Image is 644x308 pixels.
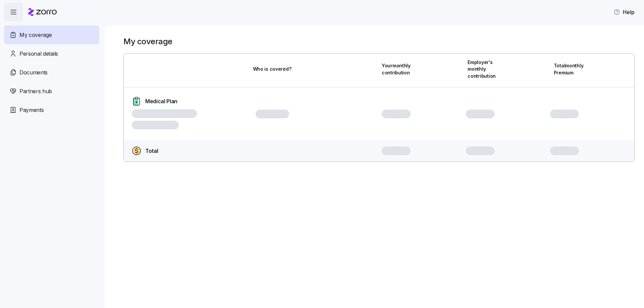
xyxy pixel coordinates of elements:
h1: My coverage [123,36,172,47]
button: Help [608,5,640,19]
span: Who is covered? [253,66,291,72]
span: Total monthly Premium [554,62,591,76]
span: Personal details [19,50,58,58]
span: Employer's monthly contribution [468,59,505,79]
a: Documents [4,63,99,82]
a: Payments [4,101,99,119]
span: Documents [19,68,48,77]
span: My coverage [19,31,52,39]
a: My coverage [4,25,99,44]
span: Help [613,8,635,16]
span: Payments [19,106,44,114]
span: Partners hub [19,87,52,96]
span: Total [145,147,158,155]
a: Personal details [4,44,99,63]
span: Your monthly contribution [382,62,419,76]
a: Partners hub [4,82,99,101]
span: Medical Plan [145,97,177,106]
